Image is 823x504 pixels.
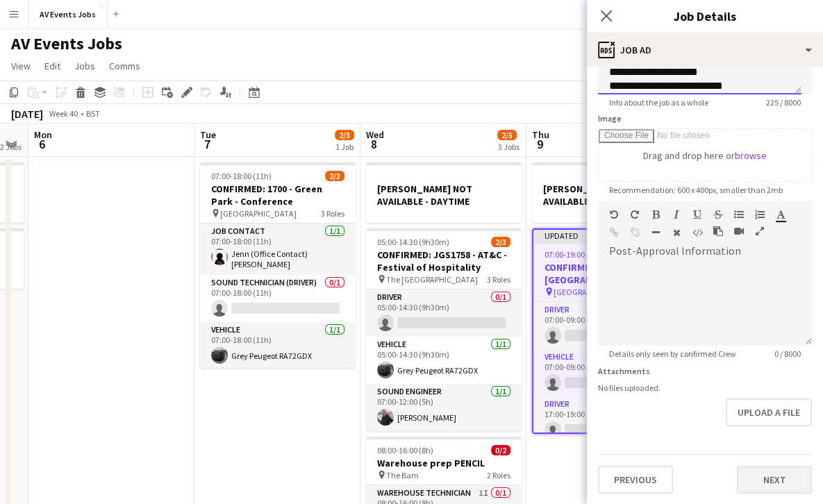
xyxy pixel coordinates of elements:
[86,108,100,119] div: BST
[200,183,356,208] h3: CONFIRMED: 1700 - Green Park - Conference
[734,226,744,237] button: Insert video
[69,57,101,75] a: Jobs
[200,322,356,369] app-card-role: Vehicle1/107:00-18:00 (11h)Grey Peugeot RA72GDX
[200,162,356,368] app-job-card: 07:00-18:00 (11h)2/3CONFIRMED: 1700 - Green Park - Conference [GEOGRAPHIC_DATA]3 RolesJob contact...
[734,209,744,220] button: Unordered List
[533,261,686,286] h3: CONFIRMED: LO1379 - [GEOGRAPHIC_DATA] - Differentia Consulting | Conference
[6,57,36,75] a: View
[498,142,519,152] div: 3 Jobs
[598,466,673,494] button: Previous
[533,302,686,349] app-card-role: Driver0/107:00-09:00 (2h)
[366,457,522,469] h3: Warehouse prep PENCIL
[335,130,354,140] span: 2/3
[200,275,356,322] app-card-role: Sound technician (Driver)0/107:00-18:00 (11h)
[776,209,785,220] button: Text Color
[335,142,354,152] div: 1 Job
[533,396,686,444] app-card-role: Driver0/117:00-19:00 (2h)
[651,209,660,220] button: Bold
[554,287,651,297] span: [GEOGRAPHIC_DATA] - [GEOGRAPHIC_DATA]
[630,209,640,220] button: Redo
[532,162,688,223] app-job-card: [PERSON_NAME] NOT AVAILABLE (YES/WISE)
[386,274,478,285] span: The [GEOGRAPHIC_DATA]
[692,209,702,220] button: Underline
[11,60,31,72] span: View
[34,128,52,141] span: Mon
[377,237,449,247] span: 05:00-14:30 (9h30m)
[726,398,812,426] button: Upload a file
[109,60,140,72] span: Comms
[598,97,720,108] span: Info about the job as a whole
[366,183,522,208] h3: [PERSON_NAME] NOT AVAILABLE - DAYTIME
[44,60,60,72] span: Edit
[11,107,43,121] div: [DATE]
[497,130,517,140] span: 2/5
[366,128,384,141] span: Wed
[11,33,122,54] h1: AV Events Jobs
[755,97,812,108] span: 225 / 8000
[587,7,823,25] h3: Job Details
[491,445,510,455] span: 0/2
[211,171,272,181] span: 07:00-18:00 (11h)
[491,237,510,247] span: 2/3
[200,128,216,141] span: Tue
[587,33,823,67] div: Job Ad
[532,228,688,434] app-job-card: Updated07:00-19:00 (12h)0/4CONFIRMED: LO1379 - [GEOGRAPHIC_DATA] - Differentia Consulting | Confe...
[200,224,356,275] app-card-role: Job contact1/107:00-18:00 (11h)Jenn (Office Contact) [PERSON_NAME]
[755,209,765,220] button: Ordered List
[198,136,216,152] span: 7
[598,348,747,359] span: Details only seen by confirmed Crew
[609,209,619,220] button: Undo
[532,183,688,208] h3: [PERSON_NAME] NOT AVAILABLE (YES/WISE)
[598,383,812,393] div: No files uploaded.
[533,349,686,396] app-card-role: Vehicle0/107:00-09:00 (2h)
[763,348,812,359] span: 0 / 8000
[364,136,384,152] span: 8
[533,230,686,241] div: Updated
[377,445,433,455] span: 08:00-16:00 (8h)
[103,57,146,75] a: Comms
[32,136,52,152] span: 6
[651,227,660,238] button: Horizontal Line
[713,226,723,237] button: Paste as plain text
[74,60,95,72] span: Jobs
[672,209,681,220] button: Italic
[386,470,419,480] span: The Barn
[366,384,522,431] app-card-role: Sound Engineer1/107:00-12:00 (5h)[PERSON_NAME]
[366,249,522,274] h3: CONFIRMED: JGS1758 - AT&C - Festival of Hospitality
[737,466,812,494] button: Next
[366,162,522,223] app-job-card: [PERSON_NAME] NOT AVAILABLE - DAYTIME
[487,274,510,285] span: 3 Roles
[598,366,650,376] label: Attachments
[366,289,522,337] app-card-role: Driver0/105:00-14:30 (9h30m)
[692,227,702,238] button: HTML Code
[672,227,681,238] button: Clear Formatting
[544,249,605,260] span: 07:00-19:00 (12h)
[532,128,549,141] span: Thu
[46,108,81,119] span: Week 40
[366,337,522,384] app-card-role: Vehicle1/105:00-14:30 (9h30m)Grey Peugeot RA72GDX
[487,470,510,480] span: 2 Roles
[220,208,297,219] span: [GEOGRAPHIC_DATA]
[755,226,765,237] button: Fullscreen
[321,208,344,219] span: 3 Roles
[713,209,723,220] button: Strikethrough
[28,1,108,28] button: AV Events Jobs
[325,171,344,181] span: 2/3
[366,228,522,431] app-job-card: 05:00-14:30 (9h30m)2/3CONFIRMED: JGS1758 - AT&C - Festival of Hospitality The [GEOGRAPHIC_DATA]3 ...
[598,185,794,195] span: Recommendation: 600 x 400px, smaller than 2mb
[39,57,66,75] a: Edit
[530,136,549,152] span: 9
